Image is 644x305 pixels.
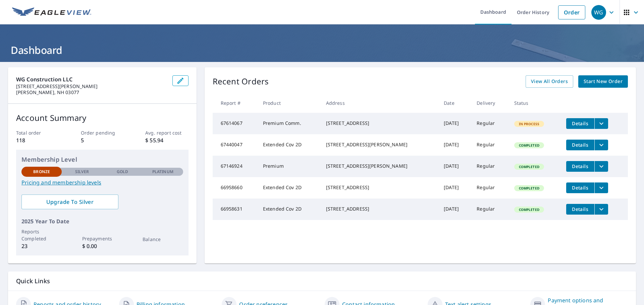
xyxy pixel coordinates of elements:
[117,169,128,175] p: Gold
[12,7,91,17] img: EV Logo
[143,236,183,243] p: Balance
[21,178,183,186] a: Pricing and membership levels
[258,156,321,177] td: Premium
[438,134,471,156] td: [DATE]
[213,199,258,220] td: 66958631
[584,77,623,86] span: Start New Order
[258,177,321,199] td: Extended Cov 2D
[213,177,258,199] td: 66958660
[594,118,608,129] button: filesDropdownBtn-67614067
[81,129,124,136] p: Order pending
[16,75,167,83] p: WG Construction LLC
[471,113,508,134] td: Regular
[152,169,173,175] p: Platinum
[594,182,608,193] button: filesDropdownBtn-66958660
[438,113,471,134] td: [DATE]
[531,77,568,86] span: View All Orders
[566,140,594,150] button: detailsBtn-67440047
[16,136,59,144] p: 118
[471,134,508,156] td: Regular
[16,277,628,285] p: Quick Links
[594,140,608,150] button: filesDropdownBtn-67440047
[145,136,188,144] p: $ 55.94
[515,164,543,169] span: Completed
[578,75,628,88] a: Start New Order
[145,129,188,136] p: Avg. report cost
[21,155,183,164] p: Membership Level
[558,5,585,19] a: Order
[438,93,471,113] th: Date
[33,169,50,175] p: Bronze
[594,161,608,172] button: filesDropdownBtn-67146924
[213,113,258,134] td: 67614067
[16,129,59,136] p: Total order
[213,134,258,156] td: 67440047
[471,177,508,199] td: Regular
[213,156,258,177] td: 67146924
[438,156,471,177] td: [DATE]
[81,136,124,144] p: 5
[326,184,433,191] div: [STREET_ADDRESS]
[16,112,189,124] p: Account Summary
[438,177,471,199] td: [DATE]
[21,242,62,250] p: 23
[21,228,62,242] p: Reports Completed
[326,206,433,212] div: [STREET_ADDRESS]
[82,242,122,250] p: $ 0.00
[258,134,321,156] td: Extended Cov 2D
[566,118,594,129] button: detailsBtn-67614067
[21,217,183,225] p: 2025 Year To Date
[471,93,508,113] th: Delivery
[515,143,543,148] span: Completed
[509,93,561,113] th: Status
[570,142,590,148] span: Details
[82,235,122,242] p: Prepayments
[471,199,508,220] td: Regular
[321,93,438,113] th: Address
[515,122,544,126] span: In Process
[258,93,321,113] th: Product
[258,199,321,220] td: Extended Cov 2D
[591,5,606,20] div: WG
[213,75,269,88] p: Recent Orders
[326,163,433,169] div: [STREET_ADDRESS][PERSON_NAME]
[570,163,590,169] span: Details
[326,141,433,148] div: [STREET_ADDRESS][PERSON_NAME]
[566,161,594,172] button: detailsBtn-67146924
[515,186,543,190] span: Completed
[570,120,590,127] span: Details
[438,199,471,220] td: [DATE]
[566,204,594,215] button: detailsBtn-66958631
[16,83,167,89] p: [STREET_ADDRESS][PERSON_NAME]
[258,113,321,134] td: Premium Comm.
[21,195,118,209] a: Upgrade To Silver
[27,198,113,206] span: Upgrade To Silver
[213,93,258,113] th: Report #
[570,184,590,191] span: Details
[570,206,590,212] span: Details
[471,156,508,177] td: Regular
[566,182,594,193] button: detailsBtn-66958660
[515,207,543,212] span: Completed
[326,120,433,127] div: [STREET_ADDRESS]
[8,43,636,57] h1: Dashboard
[75,169,89,175] p: Silver
[594,204,608,215] button: filesDropdownBtn-66958631
[16,89,167,95] p: [PERSON_NAME], NH 03077
[526,75,573,88] a: View All Orders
